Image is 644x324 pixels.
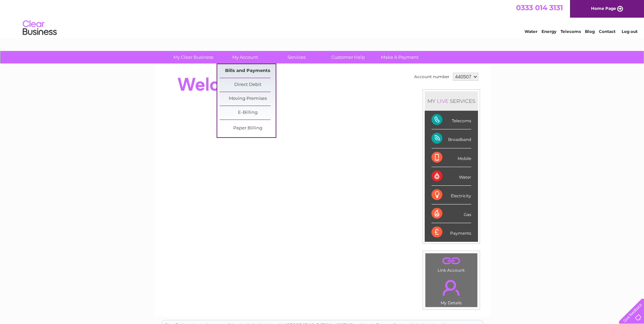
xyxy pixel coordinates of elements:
[217,51,273,64] a: My Account
[525,29,537,34] a: Water
[622,29,638,34] a: Log out
[431,129,471,148] div: Broadband
[431,148,471,167] div: Mobile
[220,64,276,78] a: Bills and Payments
[425,253,478,274] td: Link Account
[516,3,563,12] a: 0333 014 3131
[165,51,221,64] a: My Clear Business
[431,186,471,204] div: Electricity
[425,274,478,307] td: My Details
[599,29,615,34] a: Contact
[541,29,556,34] a: Energy
[431,223,471,241] div: Payments
[431,204,471,223] div: Gas
[320,51,376,64] a: Customer Help
[220,122,276,135] a: Paper Billing
[560,29,581,34] a: Telecoms
[427,276,476,300] a: .
[220,106,276,120] a: E-Billing
[220,92,276,106] a: Moving Premises
[162,4,483,33] div: Clear Business is a trading name of Verastar Limited (registered in [GEOGRAPHIC_DATA] No. 3667643...
[431,111,471,129] div: Telecoms
[372,51,428,64] a: Make A Payment
[425,91,478,111] div: MY SERVICES
[436,98,450,104] div: LIVE
[427,255,476,267] a: .
[269,51,325,64] a: Services
[412,71,451,83] td: Account number
[22,18,57,38] img: logo.png
[585,29,595,34] a: Blog
[431,167,471,186] div: Water
[220,78,276,92] a: Direct Debit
